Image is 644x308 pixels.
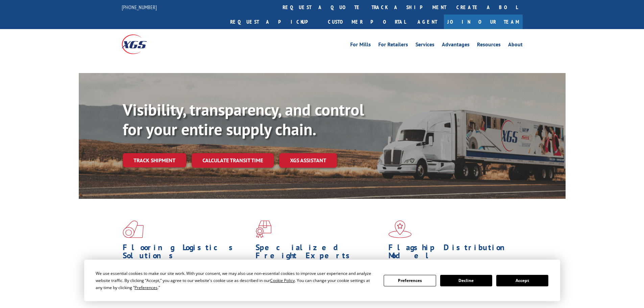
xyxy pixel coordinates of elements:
[225,15,323,29] a: Request a pickup
[270,278,295,283] span: Cookie Policy
[256,220,271,238] img: xgs-icon-focused-on-flooring-red
[135,285,158,290] span: Preferences
[96,270,376,291] div: We use essential cookies to make our site work. With your consent, we may also use non-essential ...
[323,15,411,29] a: Customer Portal
[123,220,144,238] img: xgs-icon-total-supply-chain-intelligence-red
[84,260,560,301] div: Cookie Consent Prompt
[256,243,383,263] h1: Specialized Freight Experts
[350,42,371,49] a: For Mills
[440,275,492,286] button: Decline
[496,275,548,286] button: Accept
[442,42,470,49] a: Advantages
[192,153,274,168] a: Calculate transit time
[508,42,523,49] a: About
[123,153,186,167] a: Track shipment
[411,15,444,29] a: Agent
[444,15,523,29] a: Join Our Team
[477,42,501,49] a: Resources
[378,42,408,49] a: For Retailers
[384,275,436,286] button: Preferences
[122,4,157,10] a: [PHONE_NUMBER]
[123,243,251,263] h1: Flooring Logistics Solutions
[415,42,434,49] a: Services
[388,220,412,238] img: xgs-icon-flagship-distribution-model-red
[388,243,516,263] h1: Flagship Distribution Model
[123,99,364,140] b: Visibility, transparency, and control for your entire supply chain.
[279,153,337,168] a: XGS ASSISTANT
